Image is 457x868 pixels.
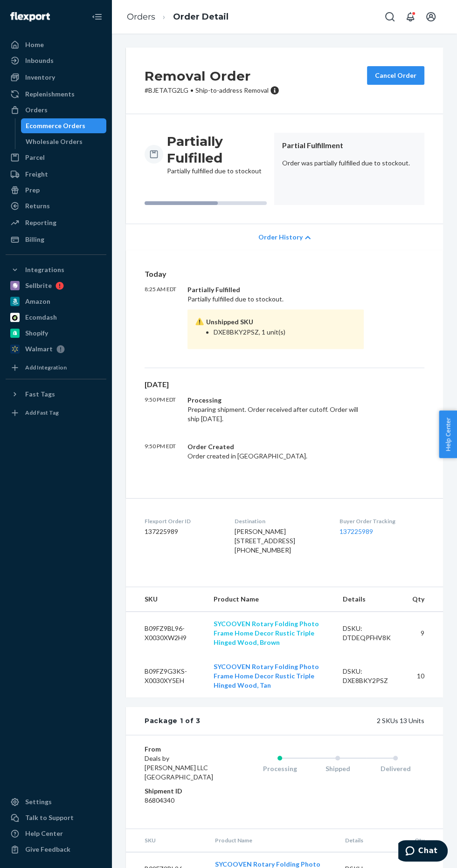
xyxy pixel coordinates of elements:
[195,317,357,328] div: Unshipped SKU
[235,546,324,555] div: [PHONE_NUMBER]
[21,118,107,133] a: Ecommerce Orders
[25,845,70,854] div: Give Feedback
[6,167,106,182] a: Freight
[6,232,106,247] a: Billing
[25,344,53,354] div: Walmart
[25,813,74,822] div: Talk to Support
[25,281,52,290] div: Sellbrite
[25,185,40,195] div: Prep
[405,587,443,612] th: Qty
[187,285,364,294] div: Partially Fulfilled
[282,140,417,151] header: Partial Fulfillment
[25,218,56,227] div: Reporting
[126,655,206,697] td: B09FZ9G3KS-X0030XY5EH
[25,235,44,244] div: Billing
[126,829,208,852] th: SKU
[339,517,424,525] dt: Buyer Order Tracking
[145,796,214,805] dd: 86804340
[342,667,397,685] div: DSKU: DXE8BKY2PSZ
[6,198,106,213] a: Returns
[405,655,443,697] td: 10
[25,40,44,49] div: Home
[235,527,295,545] span: [PERSON_NAME] [STREET_ADDRESS]
[25,56,54,65] div: Inbounds
[145,745,214,754] dt: From
[25,89,75,99] div: Replenishments
[25,201,50,211] div: Returns
[145,285,180,349] p: 8:25 AM EDT
[258,232,303,242] span: Order History
[25,265,64,274] div: Integrations
[367,66,424,85] button: Cancel Order
[235,517,324,525] dt: Destination
[187,396,364,424] div: Preparing shipment. Order received after cutoff. Order will ship [DATE].
[407,829,443,852] th: Qty
[145,86,279,95] p: # BJETATG2LG
[335,587,405,612] th: Details
[6,360,106,375] a: Add Integration
[6,215,106,230] a: Reporting
[6,310,106,325] a: Ecomdash
[187,442,364,461] div: Order created in [GEOGRAPHIC_DATA].
[6,278,106,293] a: Sellbrite
[25,73,55,82] div: Inventory
[25,328,48,338] div: Shopify
[25,153,45,162] div: Parcel
[167,133,267,166] h3: Partially Fulfilled
[6,794,106,809] a: Settings
[339,527,373,535] a: 137225989
[145,379,424,390] p: [DATE]
[6,842,106,857] button: Give Feedback
[145,517,220,525] dt: Flexport Order ID
[187,396,364,405] div: Processing
[25,170,48,179] div: Freight
[6,326,106,341] a: Shopify
[6,262,106,277] button: Integrations
[6,53,106,68] a: Inbounds
[6,405,106,420] a: Add Fast Tag
[173,12,228,22] a: Order Detail
[25,313,57,322] div: Ecomdash
[6,826,106,841] a: Help Center
[214,328,357,337] li: DXE8BKY2PSZ, 1 unit(s)
[405,611,443,655] td: 9
[282,158,417,168] p: Order was partially fulfilled due to stockout.
[195,86,269,94] span: Ship-to-address Removal
[337,829,407,852] th: Details
[206,587,335,612] th: Product Name
[6,183,106,198] a: Prep
[6,103,106,117] a: Orders
[25,105,48,115] div: Orders
[25,409,59,417] div: Add Fast Tag
[21,134,107,149] a: Wholesale Orders
[6,387,106,402] button: Fast Tags
[26,121,85,130] div: Ecommerce Orders
[25,797,52,806] div: Settings
[145,754,213,781] span: Deals by [PERSON_NAME] LLC [GEOGRAPHIC_DATA]
[119,3,236,31] ol: breadcrumbs
[439,410,457,458] button: Help Center
[145,66,279,86] h2: Removal Order
[6,37,106,52] a: Home
[25,363,67,371] div: Add Integration
[401,7,420,26] button: Open notifications
[126,611,206,655] td: B09FZ9BL96-X0030XW2H9
[6,342,106,356] a: Walmart
[422,7,440,26] button: Open account menu
[342,624,397,642] div: DSKU: DTDEQPFHV8K
[88,7,106,26] button: Close Navigation
[367,764,424,773] div: Delivered
[201,716,424,725] div: 2 SKUs 13 Units
[187,442,364,451] div: Order Created
[381,7,399,26] button: Open Search Box
[6,87,106,102] a: Replenishments
[145,396,180,424] p: 9:50 PM EDT
[6,810,106,825] button: Talk to Support
[145,442,180,461] p: 9:50 PM EDT
[26,137,83,146] div: Wholesale Orders
[187,285,364,349] div: Partially fulfilled due to stockout.
[309,764,367,773] div: Shipped
[145,716,201,725] div: Package 1 of 3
